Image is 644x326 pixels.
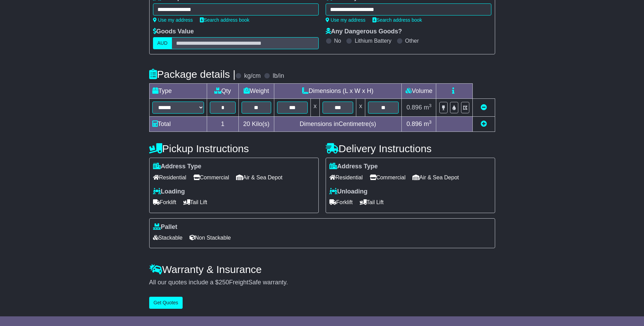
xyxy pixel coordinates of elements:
span: Commercial [193,172,229,183]
sup: 3 [429,103,432,108]
span: Forklift [153,197,176,208]
span: 250 [219,279,229,286]
span: m [424,120,432,127]
td: Kilo(s) [239,117,274,132]
label: AUD [153,37,172,49]
label: Pallet [153,223,177,231]
a: Search address book [372,17,422,23]
label: Loading [153,188,185,196]
a: Remove this item [481,104,487,111]
span: Air & Sea Depot [236,172,283,183]
td: 1 [207,117,239,132]
td: Dimensions (L x W x H) [274,84,402,99]
span: 0.896 [407,104,422,111]
td: x [356,99,365,117]
label: No [334,38,341,44]
label: Lithium Battery [355,38,391,44]
h4: Warranty & Insurance [149,264,495,275]
span: 0.896 [407,120,422,127]
td: Volume [402,84,436,99]
span: Forklift [329,197,353,208]
span: Commercial [370,172,406,183]
sup: 3 [429,119,432,125]
span: Non Stackable [190,232,231,243]
label: Unloading [329,188,368,196]
td: Type [149,84,207,99]
td: Qty [207,84,239,99]
span: m [424,104,432,111]
td: Weight [239,84,274,99]
td: Total [149,117,207,132]
label: Address Type [329,163,378,170]
span: Residential [153,172,186,183]
label: Address Type [153,163,202,170]
a: Use my address [153,17,193,23]
span: Tail Lift [183,197,207,208]
label: Any Dangerous Goods? [326,28,402,35]
button: Get Quotes [149,297,183,309]
span: Tail Lift [360,197,384,208]
span: Residential [329,172,363,183]
h4: Package details | [149,69,236,80]
div: All our quotes include a $ FreightSafe warranty. [149,279,495,286]
a: Search address book [200,17,249,23]
span: Air & Sea Depot [412,172,459,183]
label: Goods Value [153,28,194,35]
span: 20 [243,120,250,127]
a: Add new item [481,120,487,127]
td: x [310,99,319,117]
h4: Pickup Instructions [149,143,319,154]
span: Stackable [153,232,183,243]
label: Other [405,38,419,44]
td: Dimensions in Centimetre(s) [274,117,402,132]
label: kg/cm [244,72,260,80]
a: Use my address [326,17,366,23]
label: lb/in [273,72,284,80]
h4: Delivery Instructions [326,143,495,154]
